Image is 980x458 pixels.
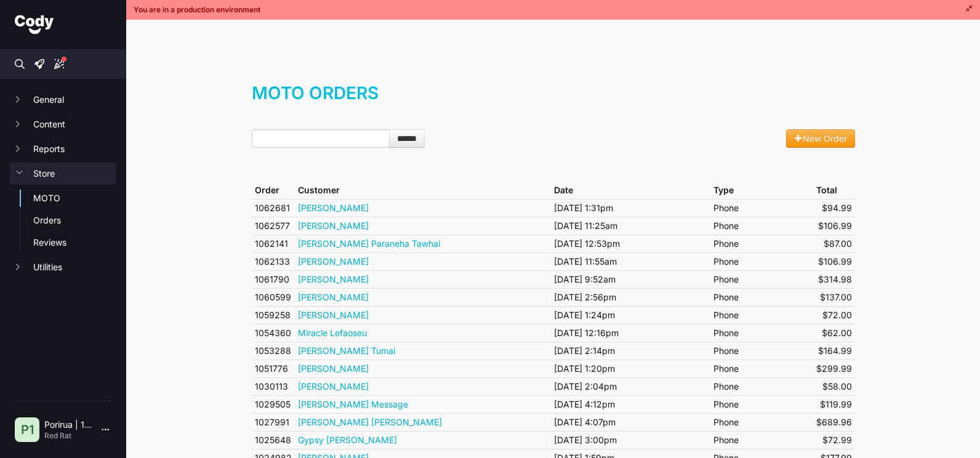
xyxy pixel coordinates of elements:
[10,163,116,185] button: Store
[10,256,116,278] button: Utilities
[252,270,295,288] td: 1061790
[44,419,92,431] p: Porirua | 1305
[710,342,813,360] td: Phone
[252,306,295,324] td: 1059258
[710,288,813,306] td: Phone
[813,413,855,431] td: $689.96
[813,288,855,306] td: $137.00
[33,192,116,204] a: MOTO
[710,360,813,377] td: Phone
[252,182,295,199] th: Order
[298,220,369,231] a: [PERSON_NAME]
[252,252,295,270] td: 1062133
[33,214,116,227] a: Orders
[295,182,552,199] th: Customer
[551,182,710,199] th: Date
[298,203,369,213] a: [PERSON_NAME]
[551,324,710,342] td: [DATE] 12:16pm
[710,270,813,288] td: Phone
[551,199,710,217] td: [DATE] 1:31pm
[298,381,369,392] a: [PERSON_NAME]
[551,235,710,252] td: [DATE] 12:53pm
[33,236,116,249] a: Reviews
[298,256,369,267] a: [PERSON_NAME]
[551,306,710,324] td: [DATE] 1:24pm
[551,270,710,288] td: [DATE] 9:52am
[710,377,813,395] td: Phone
[298,399,408,409] a: [PERSON_NAME] Message
[813,182,855,199] th: Total
[710,199,813,217] td: Phone
[10,138,116,160] button: Reports
[252,81,855,118] h1: MOTO Orders
[298,310,369,320] a: [PERSON_NAME]
[710,306,813,324] td: Phone
[252,324,295,342] td: 1054360
[252,199,295,217] td: 1062681
[134,5,260,15] span: You are in a production environment
[551,217,710,235] td: [DATE] 11:25am
[813,377,855,395] td: $58.00
[10,89,116,111] button: General
[252,395,295,413] td: 1029505
[298,238,440,249] a: [PERSON_NAME] Paraneha Tawhai
[813,342,855,360] td: $164.99
[786,129,855,148] a: New Order
[44,431,92,441] p: Red Rat
[710,431,813,449] td: Phone
[551,252,710,270] td: [DATE] 11:55am
[813,199,855,217] td: $94.99
[813,431,855,449] td: $72.99
[298,274,369,284] a: [PERSON_NAME]
[813,235,855,252] td: $87.00
[252,342,295,360] td: 1053288
[710,182,813,199] th: Type
[813,360,855,377] td: $299.99
[813,324,855,342] td: $62.00
[252,413,295,431] td: 1027991
[813,270,855,288] td: $314.98
[813,252,855,270] td: $106.99
[710,235,813,252] td: Phone
[551,342,710,360] td: [DATE] 2:14pm
[252,288,295,306] td: 1060599
[710,413,813,431] td: Phone
[252,377,295,395] td: 1030113
[551,395,710,413] td: [DATE] 4:12pm
[813,217,855,235] td: $106.99
[252,431,295,449] td: 1025648
[813,395,855,413] td: $119.99
[551,288,710,306] td: [DATE] 2:56pm
[252,360,295,377] td: 1051776
[551,377,710,395] td: [DATE] 2:04pm
[252,235,295,252] td: 1062141
[298,435,397,445] a: Gypsy [PERSON_NAME]
[813,306,855,324] td: $72.00
[710,217,813,235] td: Phone
[298,292,369,302] a: [PERSON_NAME]
[710,252,813,270] td: Phone
[551,413,710,431] td: [DATE] 4:07pm
[710,324,813,342] td: Phone
[298,417,442,427] a: [PERSON_NAME] [PERSON_NAME]
[10,113,116,135] button: Content
[252,217,295,235] td: 1062577
[298,363,369,374] a: [PERSON_NAME]
[298,327,367,338] a: Miracle Lefaoseu
[298,345,395,356] a: [PERSON_NAME] Tumai
[551,360,710,377] td: [DATE] 1:20pm
[710,395,813,413] td: Phone
[551,431,710,449] td: [DATE] 3:00pm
